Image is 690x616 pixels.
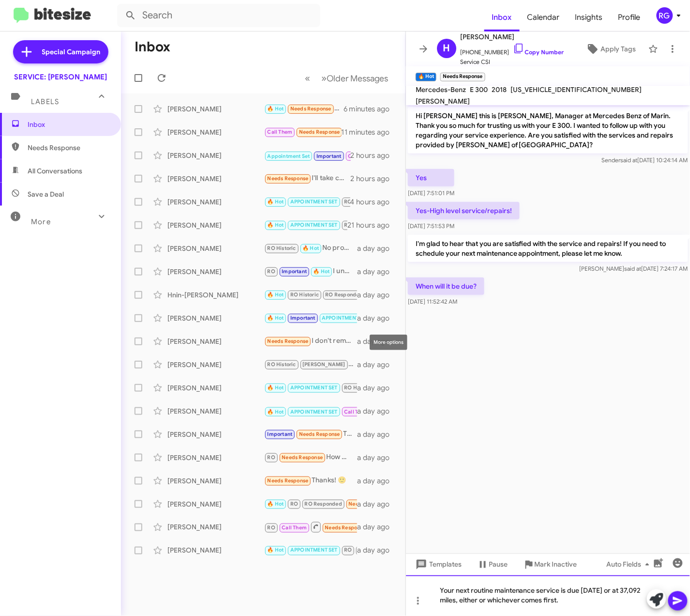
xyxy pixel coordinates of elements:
a: Insights [568,3,611,31]
span: Needs Response [28,143,110,153]
div: Yes [264,219,347,231]
div: 21 hours ago [347,220,398,230]
span: Mark Inactive [535,556,577,573]
span: [US_VEHICLE_IDENTIFICATION_NUMBER] [510,85,642,94]
div: More options [370,335,407,350]
span: « [305,72,310,84]
span: Important [290,315,315,321]
span: More [31,217,51,226]
span: Important [282,268,307,275]
button: Pause [469,556,515,573]
div: Hi [PERSON_NAME] Thank You for follow up and offering a deal.I need 2 tires only --Your team was ... [264,498,357,509]
div: I understand, we also wash your vehicle and provide you a loaner . All are tires come with a 1 ye... [264,266,357,277]
span: RO Historic [268,361,296,368]
span: 🔥 Hot [268,222,284,228]
span: Apply Tags [600,40,636,58]
span: Needs Response [268,477,309,484]
div: I don't remember this recommendation. There was a screw in one and you asked if I wanted to repla... [264,336,357,347]
div: 6 minutes ago [344,104,398,114]
div: How much tire [264,452,357,463]
span: 🔥 Hot [268,315,284,321]
div: We can get these tires ordered and here [DATE]. Installation with a car wash usually takes about ... [264,359,357,370]
p: Hi [PERSON_NAME] this is [PERSON_NAME], Manager at Mercedes Benz of Marin. Thank you so much for ... [408,107,688,154]
div: The car was there for over a week to have two stickers put on. Additionally, there is an over the... [264,429,357,440]
span: [PERSON_NAME] [460,31,564,43]
span: » [321,72,327,84]
div: [PERSON_NAME] [167,383,264,393]
div: a day ago [357,546,398,555]
p: Yes-High level service/repairs! [408,202,520,219]
span: Older Messages [327,73,388,84]
span: Templates [414,556,462,573]
span: Call Them [344,409,369,415]
span: [PERSON_NAME] [416,97,470,106]
span: RO Historic [268,245,296,251]
div: a day ago [357,476,398,486]
span: 🔥 Hot [314,268,330,275]
span: Important [316,153,342,159]
span: Needs Response [268,175,309,182]
span: [PERSON_NAME] [302,361,345,368]
div: [PERSON_NAME] [167,546,264,555]
span: RO Historic [344,222,373,228]
div: [PERSON_NAME] [167,151,264,160]
div: a day ago [357,290,398,300]
div: RG [657,7,673,24]
span: 🔥 Hot [268,292,284,298]
span: RO Responded Historic [326,292,384,298]
p: I'm glad to hear that you are satisfied with the service and repairs! If you need to schedule you... [408,235,688,262]
span: E 300 [470,85,488,94]
div: Hnin-[PERSON_NAME] [167,290,264,300]
div: [PERSON_NAME] [167,430,264,439]
span: Needs Response [349,501,390,507]
div: 4 hours ago [350,197,398,207]
span: Special Campaign [42,47,101,57]
span: RO [344,547,352,554]
span: 🔥 Hot [268,501,284,507]
div: a day ago [357,244,398,253]
span: Save a Deal [28,189,64,199]
span: Labels [31,97,59,106]
span: Needs Response [268,338,309,344]
div: a day ago [357,360,398,370]
div: I was in last week for new tires and alignment w [GEOGRAPHIC_DATA] [264,545,357,556]
span: APPOINTMENT SET [322,315,369,321]
div: No problem! Take your time, and let me know if you have any other questions. [264,243,357,254]
button: Templates [406,556,469,573]
span: 🔥 Hot [268,385,284,391]
div: a day ago [357,430,398,439]
span: Needs Response [290,106,331,112]
span: [PERSON_NAME] [DATE] 7:24:17 AM [580,265,688,272]
div: a day ago [357,453,398,462]
span: APPOINTMENT SET [290,547,338,554]
span: APPOINTMENT SET [290,409,338,415]
div: Hey [PERSON_NAME], I think my tires are still ok for now. Will hold off for now [264,405,357,417]
button: Previous [299,68,316,88]
h1: Inbox [135,39,170,55]
a: Calendar [520,3,568,31]
div: [PERSON_NAME] [167,127,264,137]
span: Call Them [268,129,293,135]
button: Next [315,68,394,88]
div: [PERSON_NAME] [167,174,264,184]
div: [PERSON_NAME] [167,406,264,416]
div: a day ago [357,267,398,277]
span: Call Them [282,525,307,531]
div: [PERSON_NAME] [167,220,264,230]
span: said at [625,265,642,272]
div: [PERSON_NAME] [167,267,264,277]
span: RO Historic [344,385,373,391]
button: Apply Tags [577,40,644,58]
div: [PERSON_NAME] [167,197,264,207]
span: RO [268,268,275,275]
div: a day ago [357,383,398,393]
span: RO Responded [305,501,342,507]
div: [PERSON_NAME] [167,337,264,346]
div: no thank you [264,312,357,323]
div: Liked “Your appointment is set for [DATE] at 9 AM. Maintenance services typically take 1 to 3 hou... [264,289,357,300]
span: Needs Response [325,525,366,531]
span: [DATE] 7:51:53 PM [408,222,454,230]
span: Auto Fields [607,556,653,573]
div: When will it be due? [264,103,344,114]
